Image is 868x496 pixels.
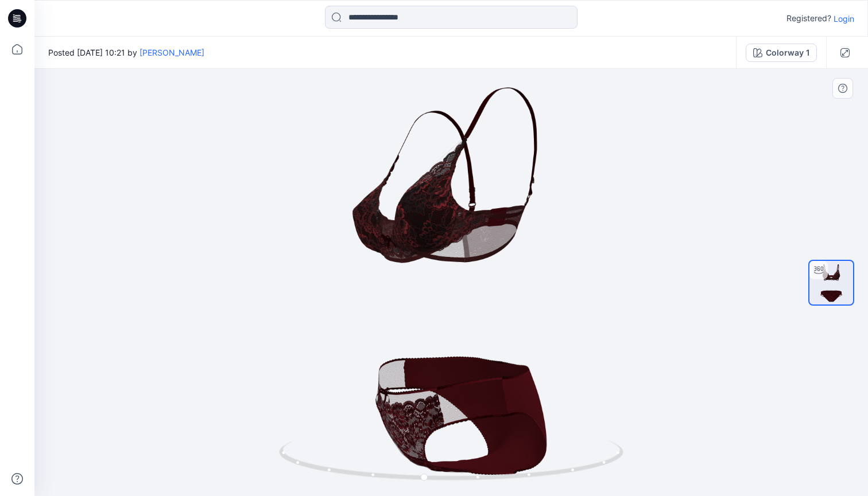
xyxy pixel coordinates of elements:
[834,13,854,25] p: Login
[786,11,831,25] p: Registered?
[48,46,204,58] span: Posted [DATE] 10:21 by
[766,46,809,59] div: Colorway 1
[746,44,817,62] button: Colorway 1
[809,261,853,304] img: SP11294Bra outfit
[139,48,204,57] a: [PERSON_NAME]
